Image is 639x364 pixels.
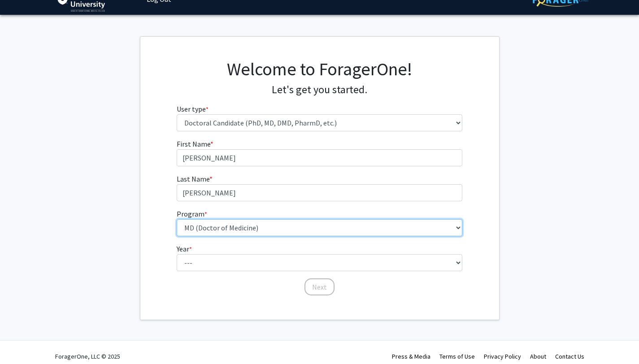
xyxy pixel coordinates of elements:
a: About [530,352,546,360]
button: Next [304,278,335,295]
label: Program [177,208,207,219]
a: Terms of Use [439,352,475,360]
label: User type [177,104,209,114]
a: Press & Media [392,352,430,360]
a: Privacy Policy [484,352,521,360]
label: Year [177,243,192,254]
h4: Let's get you started. [177,83,462,96]
h1: Welcome to ForagerOne! [177,58,462,80]
span: First Name [177,139,210,148]
span: Last Name [177,174,209,183]
iframe: Chat [7,324,38,357]
a: Contact Us [555,352,584,360]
